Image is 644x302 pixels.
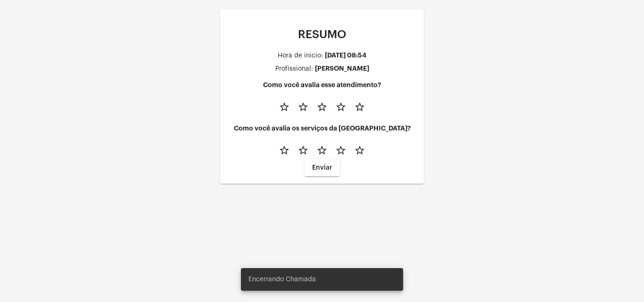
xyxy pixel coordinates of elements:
[335,145,347,156] mat-icon: star_border
[335,101,347,113] mat-icon: star_border
[316,101,328,113] mat-icon: star_border
[275,65,313,73] div: Profissional:
[297,145,309,156] mat-icon: star_border
[305,159,340,176] button: Enviar
[315,65,369,72] div: [PERSON_NAME]
[297,101,309,113] mat-icon: star_border
[248,275,316,284] span: Encerrando Chamada
[279,145,290,156] mat-icon: star_border
[278,52,323,59] div: Hora de inicio:
[312,164,332,171] span: Enviar
[228,82,416,89] h4: Como você avalia esse atendimento?
[228,28,416,41] p: RESUMO
[354,145,365,156] mat-icon: star_border
[316,145,328,156] mat-icon: star_border
[228,125,416,132] h4: Como você avalia os serviços da [GEOGRAPHIC_DATA]?
[325,52,366,59] div: [DATE] 08:54
[279,101,290,113] mat-icon: star_border
[354,101,365,113] mat-icon: star_border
